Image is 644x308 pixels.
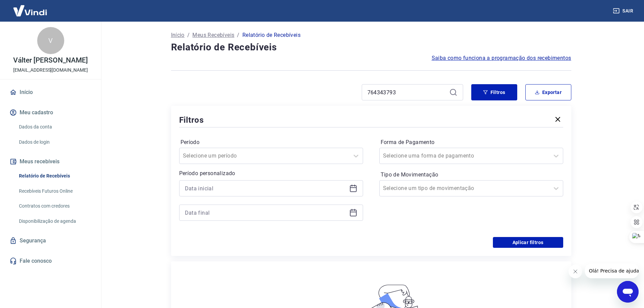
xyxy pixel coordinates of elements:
[8,0,52,21] img: Vindi
[16,199,93,213] a: Contratos com credores
[525,84,571,100] button: Exportar
[493,237,563,248] button: Aplicar filtros
[185,208,347,218] input: Data final
[569,265,582,278] iframe: Fechar mensagem
[171,31,185,39] a: Início
[16,169,93,183] a: Relatório de Recebíveis
[381,171,562,179] label: Tipo de Movimentação
[8,254,93,268] a: Fale conosco
[16,120,93,134] a: Dados da conta
[37,27,64,54] div: V
[471,84,517,100] button: Filtros
[585,263,639,278] iframe: Mensagem da empresa
[179,115,204,125] h5: Filtros
[8,85,93,100] a: Início
[8,233,93,248] a: Segurança
[16,184,93,198] a: Recebíveis Futuros Online
[8,154,93,169] button: Meus recebíveis
[181,138,362,146] label: Período
[179,169,363,177] p: Período personalizado
[185,183,347,193] input: Data inicial
[237,31,239,39] p: /
[432,54,571,62] a: Saiba como funciona a programação dos recebimentos
[242,31,301,39] p: Relatório de Recebíveis
[13,57,88,64] p: Válter [PERSON_NAME]
[381,138,562,146] label: Forma de Pagamento
[612,5,636,17] button: Sair
[8,105,93,120] button: Meu cadastro
[4,5,57,10] span: Olá! Precisa de ajuda?
[16,214,93,228] a: Disponibilização de agenda
[617,281,639,303] iframe: Botão para abrir a janela de mensagens
[16,135,93,149] a: Dados de login
[367,87,447,97] input: Busque pelo número do pedido
[192,31,234,39] a: Meus Recebíveis
[187,31,190,39] p: /
[13,67,88,74] p: [EMAIL_ADDRESS][DOMAIN_NAME]
[171,41,571,54] h4: Relatório de Recebíveis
